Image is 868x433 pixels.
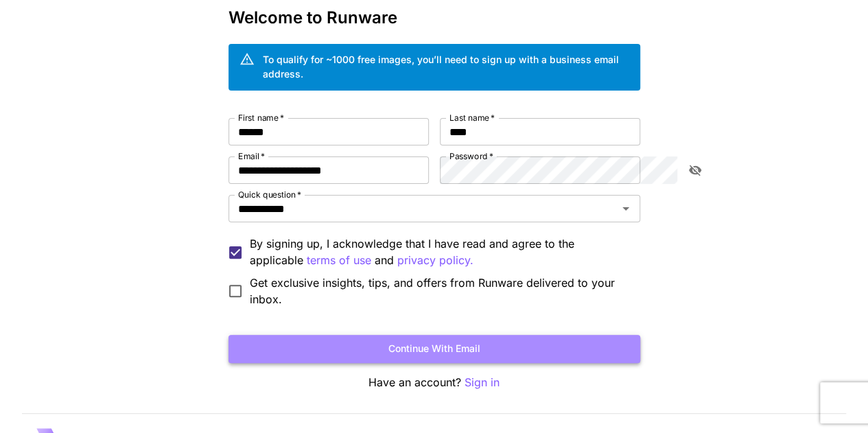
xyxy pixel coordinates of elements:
label: Last name [449,112,495,124]
button: Open [616,199,635,218]
label: First name [238,112,284,124]
button: By signing up, I acknowledge that I have read and agree to the applicable terms of use and [397,252,473,269]
button: By signing up, I acknowledge that I have read and agree to the applicable and privacy policy. [307,252,371,269]
label: Email [238,150,265,162]
h3: Welcome to Runware [228,8,640,27]
button: Sign in [465,374,500,391]
span: Get exclusive insights, tips, and offers from Runware delivered to your inbox. [250,274,629,307]
p: By signing up, I acknowledge that I have read and agree to the applicable and [250,235,629,269]
label: Password [449,150,493,162]
p: Have an account? [228,374,640,391]
button: toggle password visibility [683,158,707,183]
label: Quick question [238,189,301,200]
div: To qualify for ~1000 free images, you’ll need to sign up with a business email address. [263,52,629,81]
p: terms of use [307,252,371,269]
button: Continue with email [228,335,640,363]
p: privacy policy. [397,252,473,269]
